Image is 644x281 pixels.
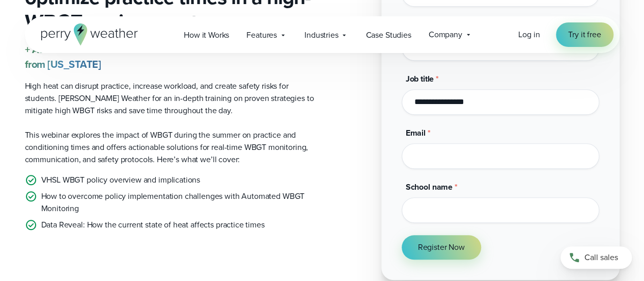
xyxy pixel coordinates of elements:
a: Case Studies [357,24,419,45]
a: How it Works [175,24,238,45]
span: Case Studies [366,29,411,41]
span: Try it free [568,29,601,41]
span: Log in [518,29,540,40]
span: Features [246,29,277,41]
span: Call sales [584,251,618,264]
p: How to overcome policy implementation challenges with Automated WBGT Monitoring [41,190,314,215]
p: This webinar explores the impact of WBGT during the summer on practice and conditioning times and... [25,129,314,166]
span: Company [429,29,462,41]
span: How it Works [184,29,229,41]
a: Try it free [556,22,613,47]
a: Call sales [561,246,632,269]
strong: + Attendees will receive exclusive WBGT data weather stations from [US_STATE] [25,42,299,72]
a: Log in [518,29,540,41]
p: Data Reveal: How the current state of heat affects practice times [41,219,265,231]
span: Job title [406,73,434,85]
p: High heat can disrupt practice, increase workload, and create safety risks for students. [PERSON_... [25,80,314,117]
p: VHSL WBGT policy overview and implications [41,174,201,186]
span: Email [406,127,426,139]
span: Industries [304,29,338,41]
button: Register Now [402,235,481,260]
span: School name [406,181,453,193]
span: Register Now [418,241,465,253]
